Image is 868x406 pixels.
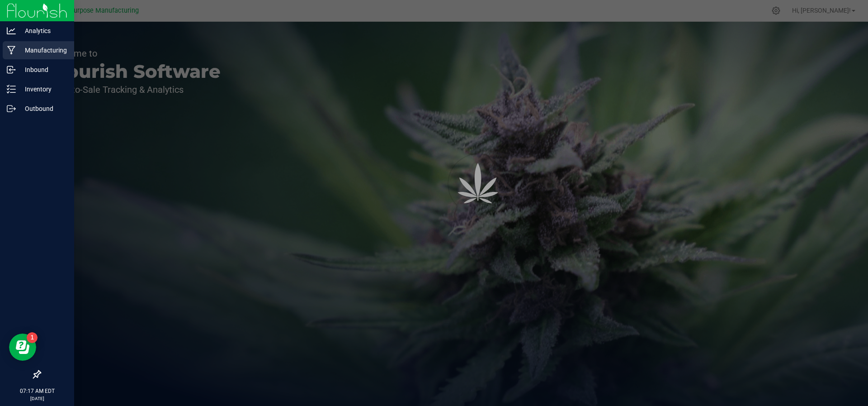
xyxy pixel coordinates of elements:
inline-svg: Manufacturing [7,46,16,55]
p: [DATE] [4,395,70,402]
p: Outbound [16,103,70,114]
iframe: Resource center unread badge [27,332,38,343]
p: 07:17 AM EDT [4,387,70,395]
inline-svg: Inventory [7,85,16,94]
inline-svg: Analytics [7,26,16,35]
inline-svg: Inbound [7,65,16,74]
p: Inventory [16,84,70,95]
p: Inbound [16,64,70,75]
p: Manufacturing [16,45,70,56]
inline-svg: Outbound [7,104,16,113]
p: Analytics [16,25,70,36]
iframe: Resource center [9,334,36,361]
